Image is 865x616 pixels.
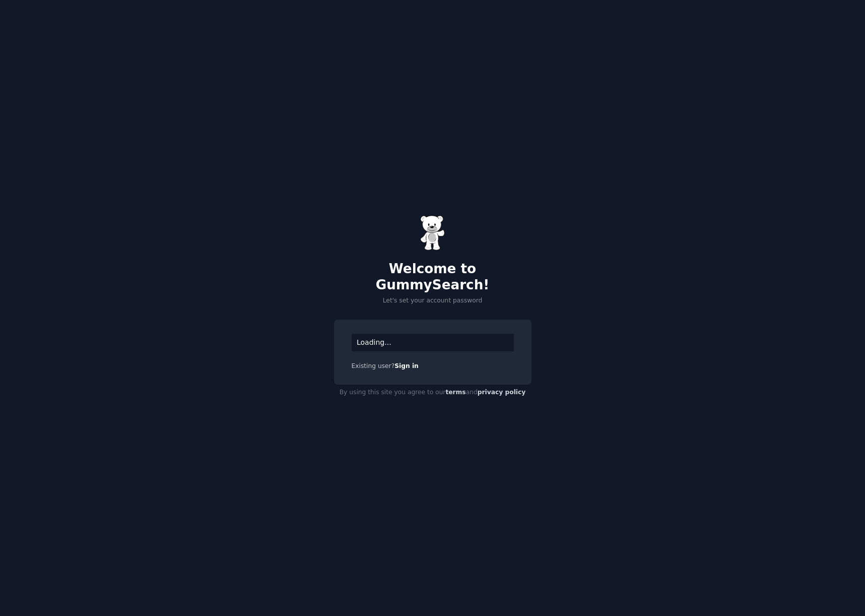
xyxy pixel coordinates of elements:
a: privacy policy [478,389,526,396]
div: Loading... [352,334,514,351]
a: Sign in [394,362,419,369]
span: Existing user? [352,362,395,369]
p: Let's set your account password [334,296,531,305]
h2: Welcome to GummySearch! [334,261,531,293]
div: By using this site you agree to our and [334,385,531,401]
img: Gummy Bear [420,215,445,251]
a: terms [445,389,465,396]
